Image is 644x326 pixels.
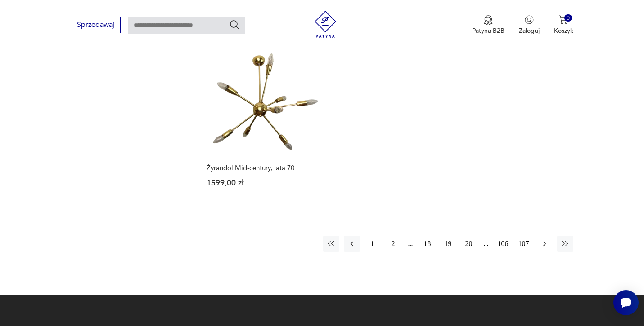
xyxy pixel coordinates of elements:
button: 1 [365,236,381,252]
img: Ikonka użytkownika [525,15,534,24]
button: 18 [419,236,436,252]
button: 2 [385,236,401,252]
button: 0Koszyk [554,15,573,35]
h3: Żyrandol Mid-century, lata 70. [207,164,316,172]
button: 20 [461,236,477,252]
button: 106 [495,236,511,252]
img: Patyna - sklep z meblami i dekoracjami vintage [312,11,339,38]
button: Zaloguj [519,15,540,35]
iframe: Smartsupp widget button [613,290,639,315]
p: Koszyk [554,26,573,35]
a: Sprzedawaj [71,22,121,29]
button: Sprzedawaj [71,17,121,33]
button: 19 [440,236,456,252]
button: Szukaj [229,19,240,30]
a: Ikona medaluPatyna B2B [472,15,504,35]
img: Ikona koszyka [559,15,568,24]
button: 107 [516,236,532,252]
p: Patyna B2B [472,26,504,35]
button: Patyna B2B [472,15,504,35]
p: 1599,00 zł [207,179,316,187]
a: Żyrandol Mid-century, lata 70.Żyrandol Mid-century, lata 70.1599,00 zł [203,40,320,204]
div: 0 [564,14,572,22]
img: Ikona medalu [484,15,493,25]
p: Zaloguj [519,26,540,35]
